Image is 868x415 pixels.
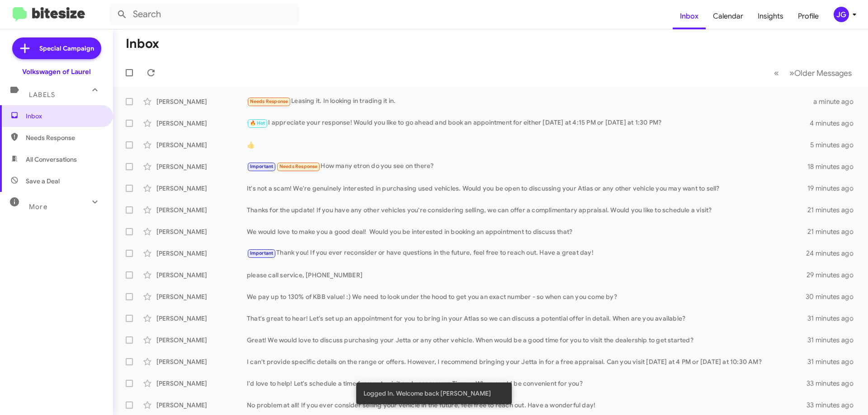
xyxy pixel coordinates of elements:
[156,314,247,323] div: [PERSON_NAME]
[807,270,861,280] div: 29 minutes ago
[247,161,807,172] div: How many etron do you see on there?
[22,67,91,76] div: Volkswagen of Laurel
[769,64,857,82] nav: Page navigation example
[12,37,101,59] a: Special Campaign
[26,112,103,121] span: Inbox
[247,184,807,193] div: It's not a scam! We're genuinely interested in purchasing used vehicles. Would you be open to dis...
[826,7,858,22] button: JG
[29,203,47,211] span: More
[156,227,247,236] div: [PERSON_NAME]
[109,4,299,25] input: Search
[156,140,247,149] div: [PERSON_NAME]
[750,3,791,29] a: Insights
[363,389,491,398] span: Logged In. Welcome back [PERSON_NAME]
[769,64,784,82] button: Previous
[26,155,77,164] span: All Conversations
[706,3,750,29] a: Calendar
[247,379,807,388] div: I'd love to help! Let's schedule a time for you to visit and assess your Tiguan. When would be co...
[247,118,810,128] div: I appreciate your response! Would you like to go ahead and book an appointment for either [DATE] ...
[789,67,794,79] span: »
[39,44,94,53] span: Special Campaign
[156,292,247,301] div: [PERSON_NAME]
[247,357,807,366] div: I can't provide specific details on the range or offers. However, I recommend bringing your Jetta...
[156,379,247,388] div: [PERSON_NAME]
[247,314,807,323] div: That's great to hear! Let's set up an appointment for you to bring in your Atlas so we can discus...
[247,336,807,345] div: Great! We would love to discuss purchasing your Jetta or any other vehicle. When would be a good ...
[247,227,807,236] div: We would love to make you a good deal! Would you be interested in booking an appointment to discu...
[807,357,861,366] div: 31 minutes ago
[247,401,807,410] div: No problem at all! If you ever consider selling your vehicle in the future, feel free to reach ou...
[834,7,849,22] div: JG
[807,205,861,214] div: 21 minutes ago
[279,163,318,169] span: Needs Response
[673,3,706,29] a: Inbox
[810,140,861,149] div: 5 minutes ago
[156,357,247,366] div: [PERSON_NAME]
[784,64,857,82] button: Next
[247,270,807,280] div: please call service, [PHONE_NUMBER]
[250,163,274,169] span: Important
[807,184,861,193] div: 19 minutes ago
[156,119,247,128] div: [PERSON_NAME]
[156,184,247,193] div: [PERSON_NAME]
[156,401,247,410] div: [PERSON_NAME]
[247,96,813,107] div: Leasing it. In looking in trading it in.
[156,336,247,345] div: [PERSON_NAME]
[813,97,861,106] div: a minute ago
[156,270,247,280] div: [PERSON_NAME]
[126,37,159,51] h1: Inbox
[247,140,810,149] div: 👍
[810,119,861,128] div: 4 minutes ago
[250,120,265,126] span: 🔥 Hot
[247,292,807,301] div: We pay up to 130% of KBB value! :) We need to look under the hood to get you an exact number - so...
[250,98,288,104] span: Needs Response
[807,379,861,388] div: 33 minutes ago
[794,68,852,78] span: Older Messages
[807,292,861,301] div: 30 minutes ago
[250,250,274,256] span: Important
[156,249,247,258] div: [PERSON_NAME]
[29,91,55,99] span: Labels
[807,401,861,410] div: 33 minutes ago
[774,67,779,79] span: «
[807,336,861,345] div: 31 minutes ago
[807,249,861,258] div: 24 minutes ago
[26,133,103,142] span: Needs Response
[791,3,826,29] a: Profile
[247,248,807,258] div: Thank you! If you ever reconsider or have questions in the future, feel free to reach out. Have a...
[156,97,247,106] div: [PERSON_NAME]
[807,227,861,236] div: 21 minutes ago
[26,177,60,186] span: Save a Deal
[156,205,247,214] div: [PERSON_NAME]
[807,162,861,171] div: 18 minutes ago
[156,162,247,171] div: [PERSON_NAME]
[807,314,861,323] div: 31 minutes ago
[247,205,807,214] div: Thanks for the update! If you have any other vehicles you're considering selling, we can offer a ...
